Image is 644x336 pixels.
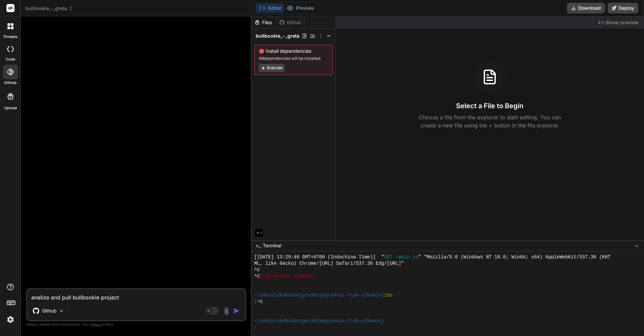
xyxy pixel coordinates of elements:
span: /main.js [395,254,418,260]
span: bullbookie_-_greta [26,5,73,12]
span: ^C [254,267,260,273]
img: attachment [223,307,230,315]
button: − [634,240,640,251]
h3: Select a File to Begin [456,101,523,111]
span: ^C [257,299,263,305]
p: Always double-check its answers. Your in Bind [26,321,246,328]
span: − [635,242,639,249]
button: Download [567,3,605,13]
span: privacy [90,322,102,326]
div: Files [252,19,276,26]
span: 48 dependencies will be installed [259,56,328,61]
span: Show preview [606,19,639,26]
label: code [6,56,15,62]
p: Github [42,307,57,314]
button: Editor [256,3,284,13]
button: Preview [284,3,317,13]
span: 10s [384,292,393,299]
span: [[DATE] 13:29:46 GMT+0700 (Indochina Time)] " [254,254,384,260]
span: >_ [256,242,261,249]
span: ~/y0kcklukd0sk6k1gcn36to6gry44is-fi4k-y38emikj [254,318,384,324]
span: GET [384,254,393,260]
span: ❯ [254,299,258,305]
button: Deploy [608,3,638,13]
button: Execute [259,64,285,72]
span: Terminal [263,242,281,249]
div: Github [277,19,304,26]
span: http-server stopped. [260,273,316,280]
span: ❯ [254,324,258,331]
span: ML, like Gecko) Chrome/[URL] Safari/537.36 Edg/[URL]" [254,260,404,267]
span: bullbookie_-_greta [256,33,299,39]
label: threads [3,34,18,40]
img: icon [233,307,240,314]
span: ^C [254,273,260,280]
img: settings [5,314,16,325]
p: Choose a file from the explorer to start editing. You can create a new file using the + button in... [414,113,565,129]
span: " "Mozilla/5.0 (Windows NT 10.0; Win64; x64) AppleWebKit/537.36 (KHT [418,254,610,260]
label: Upload [4,105,17,111]
img: Pick Models [59,308,64,314]
span: Install dependencies [259,48,328,54]
span: ~/y0kcklukd0sk6k1gcn36to6gry44is-fi4k-y38emikj [254,292,384,299]
label: GitHub [4,80,17,86]
textarea: analize and pull bullbookie project [27,289,245,301]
